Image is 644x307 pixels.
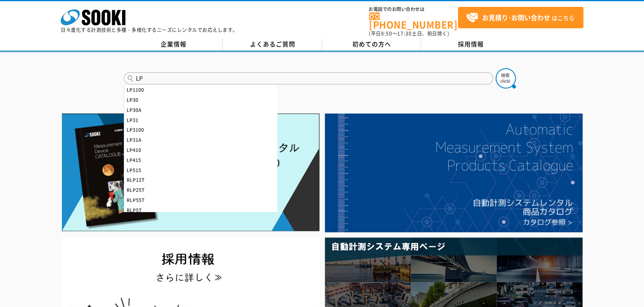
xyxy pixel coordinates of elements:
a: お見積り･お問い合わせはこちら [458,7,583,28]
div: LP30 [124,95,277,105]
span: お電話でのお問い合わせは [369,7,458,12]
a: 企業情報 [124,38,223,50]
a: よくあるご質問 [223,38,322,50]
img: 自動計測システムカタログ [325,114,583,232]
span: はこちら [466,12,574,24]
div: RLP25T [124,185,277,195]
div: LP31 [124,115,277,125]
strong: お見積り･お問い合わせ [482,13,550,22]
div: LP415 [124,155,277,165]
img: Catalog Ver10 [62,114,320,231]
div: LP410 [124,145,277,155]
div: RLP55T [124,195,277,205]
div: LP31A [124,135,277,145]
a: 採用情報 [421,38,520,50]
div: LP30A [124,105,277,115]
div: RLP12T [124,175,277,185]
p: 日々進化する計測技術と多種・多様化するニーズにレンタルでお応えします。 [61,27,238,32]
span: 初めての方へ [352,40,391,48]
div: LP515 [124,165,277,175]
img: btn_search.png [496,68,516,88]
a: 初めての方へ [322,38,421,50]
a: [PHONE_NUMBER] [369,13,458,29]
span: (平日 ～ 土日、祝日除く) [369,30,449,37]
input: 商品名、型式、NETIS番号を入力してください [124,72,493,84]
div: RLP5T [124,205,277,215]
span: 8:50 [381,30,392,37]
div: LP3100 [124,125,277,135]
div: LP1100 [124,85,277,95]
span: 17:30 [397,30,412,37]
